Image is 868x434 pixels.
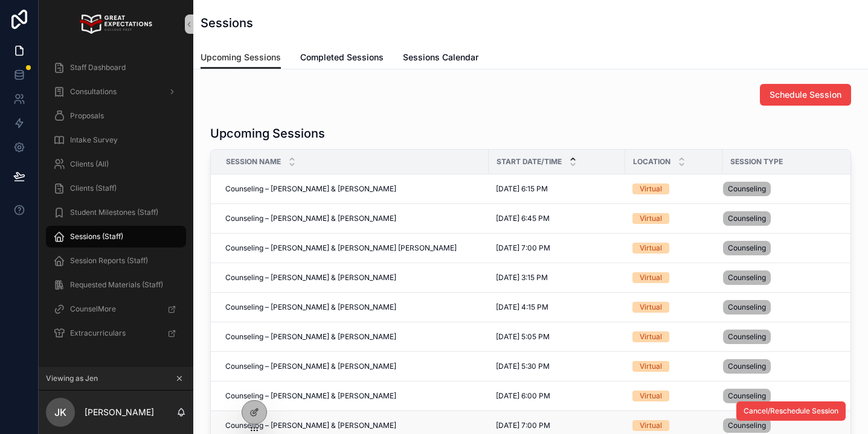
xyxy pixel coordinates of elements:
a: Sessions (Staff) [46,226,186,247]
span: Cancel/Reschedule Session [744,406,838,416]
div: Virtual [640,272,662,283]
span: Counseling – [PERSON_NAME] & [PERSON_NAME] [PERSON_NAME] [225,243,457,253]
a: Extracurriculars [46,322,186,344]
span: Viewing as Jen [46,374,98,383]
span: Counseling [728,421,766,430]
span: Counseling [728,243,766,253]
span: Staff Dashboard [70,63,126,72]
span: Counseling [728,184,766,194]
span: [DATE] 5:30 PM [496,362,550,371]
a: Proposals [46,105,186,127]
div: Virtual [640,213,662,224]
span: [DATE] 7:00 PM [496,421,550,430]
a: Student Milestones (Staff) [46,202,186,223]
span: Sessions Calendar [403,51,478,63]
p: [PERSON_NAME] [85,406,154,418]
span: Counseling – [PERSON_NAME] & [PERSON_NAME] [225,332,396,342]
span: CounselMore [70,304,116,314]
span: Counseling – [PERSON_NAME] & [PERSON_NAME] [225,421,396,430]
a: Sessions Calendar [403,46,478,71]
span: Counseling [728,332,766,342]
div: scrollable content [39,48,193,360]
span: Start Date/Time [497,157,562,167]
a: Requested Materials (Staff) [46,274,186,296]
span: Counseling [728,273,766,282]
span: Counseling – [PERSON_NAME] & [PERSON_NAME] [225,391,396,401]
a: Upcoming Sessions [201,46,281,69]
span: Requested Materials (Staff) [70,280,163,290]
span: Upcoming Sessions [201,51,281,63]
span: Counseling [728,302,766,312]
span: [DATE] 7:00 PM [496,243,550,253]
a: Session Reports (Staff) [46,250,186,272]
span: Counseling – [PERSON_NAME] & [PERSON_NAME] [225,362,396,371]
a: Staff Dashboard [46,57,186,78]
span: JK [54,405,66,420]
span: Session Type [730,157,783,167]
a: CounselMore [46,298,186,320]
span: Counseling [728,214,766,223]
h1: Upcoming Sessions [210,125,325,142]
span: Session Name [226,157,281,167]
span: Counseling – [PERSON_NAME] & [PERSON_NAME] [225,302,396,312]
span: [DATE] 6:45 PM [496,214,550,223]
span: Intake Survey [70,135,118,145]
span: [DATE] 6:00 PM [496,391,550,401]
span: Extracurriculars [70,328,126,338]
span: Session Reports (Staff) [70,256,148,266]
span: [DATE] 3:15 PM [496,273,548,282]
span: Clients (All) [70,159,109,169]
span: Counseling [728,391,766,401]
span: Location [633,157,670,167]
div: Virtual [640,243,662,254]
span: Counseling – [PERSON_NAME] & [PERSON_NAME] [225,184,396,194]
button: Schedule Session [760,84,851,106]
div: Virtual [640,391,662,401]
div: Virtual [640,183,662,194]
span: Schedule Session [770,89,841,101]
span: Sessions (Staff) [70,232,123,241]
a: Completed Sessions [300,46,384,71]
div: Virtual [640,331,662,342]
img: App logo [80,14,152,34]
span: Counseling [728,362,766,371]
span: Clients (Staff) [70,183,117,193]
a: Clients (Staff) [46,177,186,199]
a: Clients (All) [46,153,186,175]
a: Consultations [46,81,186,103]
span: [DATE] 4:15 PM [496,302,548,312]
button: Cancel/Reschedule Session [736,401,846,421]
span: Counseling – [PERSON_NAME] & [PERSON_NAME] [225,214,396,223]
span: Completed Sessions [300,51,384,63]
span: Student Milestones (Staff) [70,208,158,217]
h1: Sessions [201,14,253,31]
a: Intake Survey [46,129,186,151]
div: Virtual [640,420,662,431]
div: Virtual [640,302,662,313]
span: Proposals [70,111,104,121]
span: Consultations [70,87,117,97]
span: Counseling – [PERSON_NAME] & [PERSON_NAME] [225,273,396,282]
div: Virtual [640,361,662,372]
span: [DATE] 6:15 PM [496,184,548,194]
span: [DATE] 5:05 PM [496,332,550,342]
